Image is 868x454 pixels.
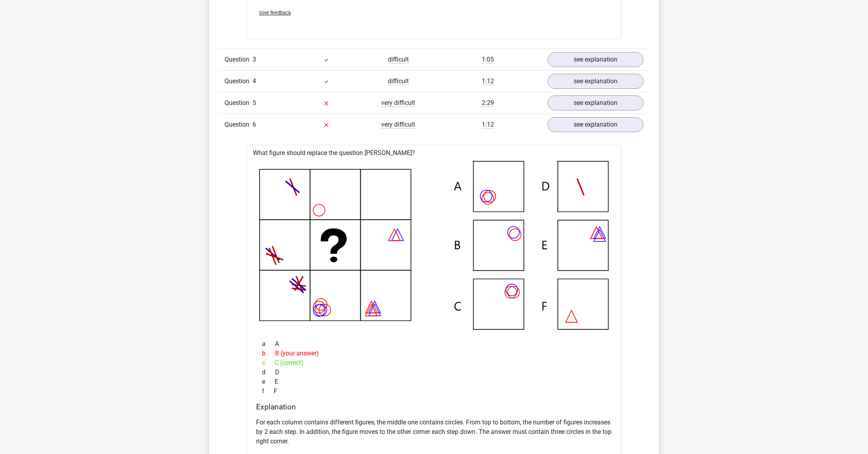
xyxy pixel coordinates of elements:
[482,121,494,129] span: 1:12
[253,121,256,128] span: 6
[253,99,256,106] span: 5
[253,77,256,85] span: 4
[224,98,253,108] span: Question
[548,117,644,132] a: see explanation
[259,10,291,16] span: Give feedback
[256,387,612,396] div: F
[256,418,612,446] p: For each column contains different figures, the middle one contains circles. From top to bottom, ...
[388,56,409,64] span: difficult
[256,339,612,349] div: A
[262,387,274,396] span: f
[256,402,612,411] h4: Explanation
[224,120,253,129] span: Question
[381,121,415,129] span: very difficult
[381,99,415,107] span: very difficult
[256,349,612,358] div: B (your answer)
[548,52,644,67] a: see explanation
[256,377,612,387] div: E
[224,77,253,86] span: Question
[482,56,494,64] span: 1:05
[262,339,275,349] span: a
[253,56,256,63] span: 3
[482,77,494,85] span: 1:12
[262,368,275,377] span: d
[482,99,494,107] span: 2:29
[262,349,275,358] span: b
[262,358,275,368] span: c
[548,95,644,110] a: see explanation
[224,55,253,64] span: Question
[262,377,275,387] span: e
[388,77,409,85] span: difficult
[256,358,612,368] div: C (correct)
[256,368,612,377] div: D
[548,74,644,89] a: see explanation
